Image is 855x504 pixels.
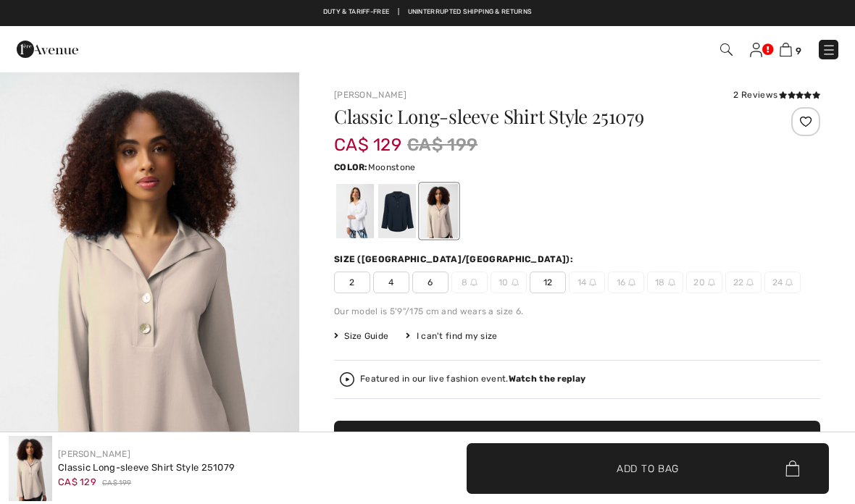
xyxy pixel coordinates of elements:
[102,478,131,489] span: CA$ 199
[334,90,406,100] a: [PERSON_NAME]
[686,272,722,293] span: 20
[668,279,675,286] img: ring-m.svg
[406,329,497,343] div: I can't find my size
[340,372,354,387] img: Watch the replay
[378,184,416,238] div: Midnight Blue
[720,43,733,56] img: Search
[420,184,458,238] div: Moonstone
[509,374,586,384] strong: Watch the replay
[334,305,820,318] div: Our model is 5'9"/175 cm and wears a size 6.
[569,272,605,293] span: 14
[9,436,52,501] img: Classic Long-Sleeve Shirt Style 251079
[750,43,762,57] img: My Info
[796,46,801,56] span: 9
[334,162,368,172] span: Color:
[647,272,683,293] span: 18
[470,279,477,286] img: ring-m.svg
[746,279,754,286] img: ring-m.svg
[733,88,820,101] div: 2 Reviews
[617,461,679,476] span: Add to Bag
[780,43,792,56] img: Shopping Bag
[785,279,793,286] img: ring-m.svg
[412,272,449,293] span: 6
[58,461,235,475] div: Classic Long-sleeve Shirt Style 251079
[780,41,801,58] a: 9
[725,272,762,293] span: 22
[822,43,836,57] img: Menu
[17,41,78,55] a: 1ère Avenue
[336,184,374,238] div: Vanilla 30
[334,272,370,293] span: 2
[360,374,585,384] div: Featured in our live fashion event.
[628,279,635,286] img: ring-m.svg
[334,421,820,471] button: Add to Bag
[608,272,644,293] span: 16
[407,132,477,158] span: CA$ 199
[17,35,78,64] img: 1ère Avenue
[512,279,519,286] img: ring-m.svg
[334,253,576,266] div: Size ([GEOGRAPHIC_DATA]/[GEOGRAPHIC_DATA]):
[334,107,739,126] h1: Classic Long-sleeve Shirt Style 251079
[334,120,401,155] span: CA$ 129
[806,399,841,435] iframe: Opens a widget where you can chat to one of our agents
[368,162,416,172] span: Moonstone
[764,272,801,293] span: 24
[373,272,409,293] span: 4
[530,272,566,293] span: 12
[334,329,388,343] span: Size Guide
[58,449,130,459] a: [PERSON_NAME]
[451,272,488,293] span: 8
[785,461,799,476] img: Bag.svg
[491,272,527,293] span: 10
[58,476,96,487] span: CA$ 129
[589,279,596,286] img: ring-m.svg
[708,279,715,286] img: ring-m.svg
[467,443,829,494] button: Add to Bag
